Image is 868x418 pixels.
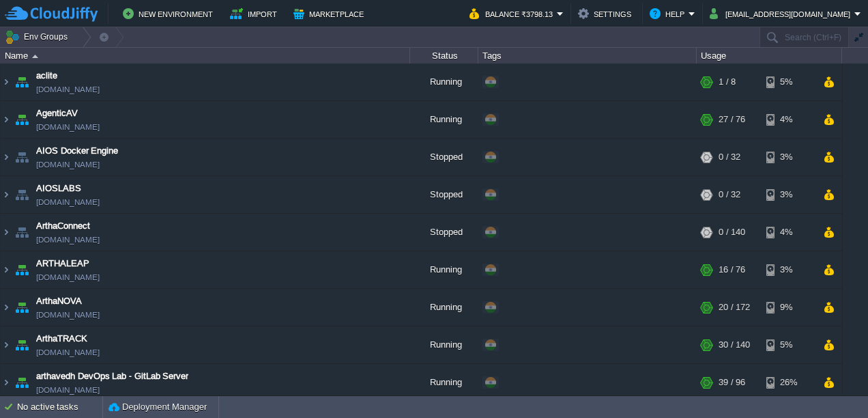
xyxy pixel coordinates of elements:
[36,383,100,397] a: [DOMAIN_NAME]
[36,308,100,322] a: [DOMAIN_NAME]
[32,55,38,58] img: AMDAwAAAACH5BAEAAAAALAAAAAABAAEAAAICRAEAOw==
[36,332,87,346] a: ArthaTRACK
[1,176,12,213] img: AMDAwAAAACH5BAEAAAAALAAAAAABAAEAAAICRAEAOw==
[410,214,478,251] div: Stopped
[36,294,82,308] a: ArthaNOVA
[12,101,31,138] img: AMDAwAAAACH5BAEAAAAALAAAAAABAAEAAAICRAEAOw==
[410,139,478,176] div: Stopped
[719,289,750,326] div: 20 / 172
[766,64,811,100] div: 5%
[36,370,188,383] a: arthavedh DevOps Lab - GitLab Server
[410,176,478,213] div: Stopped
[36,83,100,96] span: [DOMAIN_NAME]
[719,214,745,251] div: 0 / 140
[1,139,12,176] img: AMDAwAAAACH5BAEAAAAALAAAAAABAAEAAAICRAEAOw==
[766,364,811,401] div: 26%
[12,326,31,363] img: AMDAwAAAACH5BAEAAAAALAAAAAABAAEAAAICRAEAOw==
[1,101,12,138] img: AMDAwAAAACH5BAEAAAAALAAAAAABAAEAAAICRAEAOw==
[1,251,12,288] img: AMDAwAAAACH5BAEAAAAALAAAAAABAAEAAAICRAEAOw==
[1,48,409,64] div: Name
[710,5,854,22] button: [EMAIL_ADDRESS][DOMAIN_NAME]
[36,195,100,209] a: [DOMAIN_NAME]
[766,139,811,176] div: 3%
[1,64,12,100] img: AMDAwAAAACH5BAEAAAAALAAAAAABAAEAAAICRAEAOw==
[766,101,811,138] div: 4%
[479,48,696,64] div: Tags
[12,364,31,401] img: AMDAwAAAACH5BAEAAAAALAAAAAABAAEAAAICRAEAOw==
[766,176,811,213] div: 3%
[12,64,31,100] img: AMDAwAAAACH5BAEAAAAALAAAAAABAAEAAAICRAEAOw==
[766,251,811,288] div: 3%
[36,233,100,247] a: [DOMAIN_NAME]
[36,158,100,171] a: [DOMAIN_NAME]
[12,176,31,213] img: AMDAwAAAACH5BAEAAAAALAAAAAABAAEAAAICRAEAOw==
[36,182,81,195] a: AIOSLABS
[719,64,736,100] div: 1 / 8
[719,326,750,363] div: 30 / 140
[719,176,740,213] div: 0 / 32
[766,326,811,363] div: 5%
[12,139,31,176] img: AMDAwAAAACH5BAEAAAAALAAAAAABAAEAAAICRAEAOw==
[1,364,12,401] img: AMDAwAAAACH5BAEAAAAALAAAAAABAAEAAAICRAEAOw==
[123,5,217,22] button: New Environment
[36,144,118,158] a: AIOS Docker Engine
[410,326,478,363] div: Running
[410,364,478,401] div: Running
[766,214,811,251] div: 4%
[17,396,102,418] div: No active tasks
[36,69,57,83] a: aclite
[5,27,72,46] button: Env Groups
[410,289,478,326] div: Running
[719,251,745,288] div: 16 / 76
[410,251,478,288] div: Running
[719,139,740,176] div: 0 / 32
[578,5,635,22] button: Settings
[5,5,98,23] img: CloudJiffy
[12,214,31,251] img: AMDAwAAAACH5BAEAAAAALAAAAAABAAEAAAICRAEAOw==
[12,251,31,288] img: AMDAwAAAACH5BAEAAAAALAAAAAABAAEAAAICRAEAOw==
[36,107,78,120] a: AgenticAV
[36,257,89,270] a: ARTHALEAP
[36,219,90,233] a: ArthaConnect
[811,363,854,404] iframe: chat widget
[293,5,368,22] button: Marketplace
[1,326,12,363] img: AMDAwAAAACH5BAEAAAAALAAAAAABAAEAAAICRAEAOw==
[650,5,689,22] button: Help
[697,48,841,64] div: Usage
[230,5,281,22] button: Import
[410,101,478,138] div: Running
[1,289,12,326] img: AMDAwAAAACH5BAEAAAAALAAAAAABAAEAAAICRAEAOw==
[1,214,12,251] img: AMDAwAAAACH5BAEAAAAALAAAAAABAAEAAAICRAEAOw==
[766,289,811,326] div: 9%
[108,400,207,414] button: Deployment Manager
[410,64,478,100] div: Running
[12,289,31,326] img: AMDAwAAAACH5BAEAAAAALAAAAAABAAEAAAICRAEAOw==
[36,120,100,134] a: [DOMAIN_NAME]
[469,5,557,22] button: Balance ₹3798.13
[411,48,478,64] div: Status
[719,364,745,401] div: 39 / 96
[36,346,100,359] a: [DOMAIN_NAME]
[719,101,745,138] div: 27 / 76
[36,270,100,284] a: [DOMAIN_NAME]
